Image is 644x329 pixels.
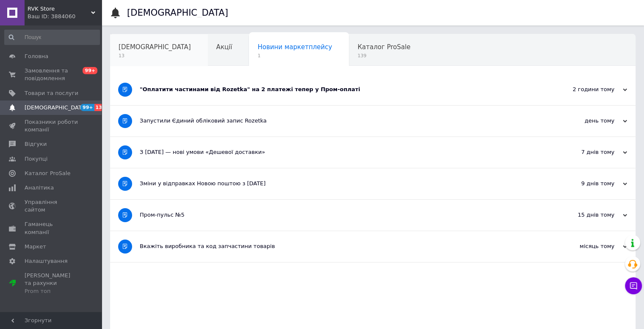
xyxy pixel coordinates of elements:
[357,53,410,59] span: 139
[140,211,542,219] div: Пром-пульс №5
[28,5,91,13] span: RVK Store
[542,117,627,125] div: день тому
[140,117,542,125] div: Запустили Єдиний обліковий запис Rozetka
[25,170,70,177] span: Каталог ProSale
[25,272,78,295] span: [PERSON_NAME] та рахунки
[542,243,627,250] div: місяць тому
[257,43,332,51] span: Новини маркетплейсу
[25,67,78,82] span: Замовлення та повідомлення
[140,148,542,156] div: З [DATE] — нові умови «Дешевої доставки»
[25,287,78,295] div: Prom топ
[25,104,87,112] span: [DEMOGRAPHIC_DATA]
[140,86,542,93] div: "Оплатити частинами від Rozetka" на 2 платежі тепер у Пром-оплаті
[4,30,100,45] input: Пошук
[25,118,78,134] span: Показники роботи компанії
[127,8,228,18] h1: [DEMOGRAPHIC_DATA]
[83,67,97,74] span: 99+
[28,13,102,20] div: Ваш ID: 3884060
[625,277,642,294] button: Чат з покупцем
[25,243,46,251] span: Маркет
[25,198,78,214] span: Управління сайтом
[25,155,47,163] span: Покупці
[25,89,78,97] span: Товари та послуги
[25,184,54,192] span: Аналітика
[80,104,94,111] span: 99+
[25,220,78,236] span: Гаманець компанії
[119,43,191,51] span: [DEMOGRAPHIC_DATA]
[140,243,542,250] div: Вкажіть виробника та код запчастини товарів
[542,180,627,187] div: 9 днів тому
[357,43,410,51] span: Каталог ProSale
[25,53,48,60] span: Головна
[216,43,232,51] span: Акції
[119,53,191,59] span: 13
[25,140,47,148] span: Відгуки
[140,180,542,187] div: Зміни у відправках Новою поштою з [DATE]
[25,257,68,265] span: Налаштування
[257,53,332,59] span: 1
[542,86,627,93] div: 2 години тому
[542,211,627,219] div: 15 днів тому
[94,104,104,111] span: 13
[542,148,627,156] div: 7 днів тому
